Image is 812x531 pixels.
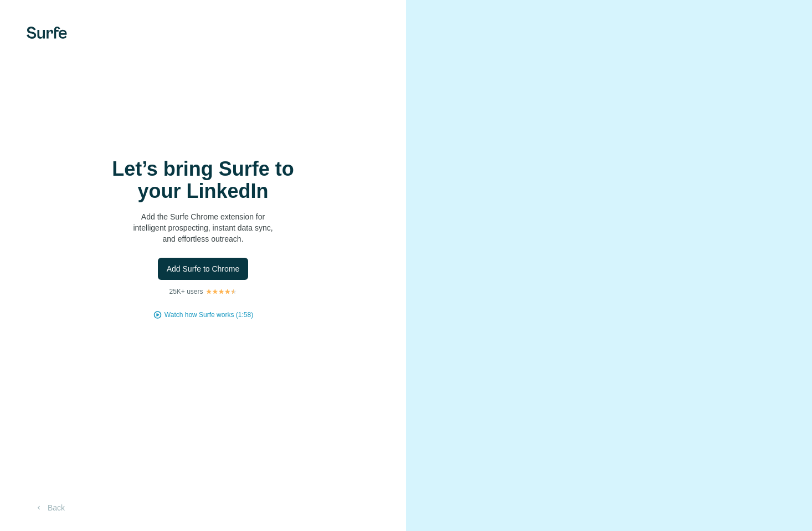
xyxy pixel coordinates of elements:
button: Add Surfe to Chrome [158,258,249,280]
img: Surfe's logo [27,27,67,39]
p: 25K+ users [169,287,203,297]
h1: Let’s bring Surfe to your LinkedIn [92,158,314,202]
p: Add the Surfe Chrome extension for intelligent prospecting, instant data sync, and effortless out... [92,211,314,244]
span: Add Surfe to Chrome [167,263,240,274]
button: Back [27,498,73,518]
button: Watch how Surfe works (1:58) [165,310,253,320]
img: Rating Stars [205,288,237,295]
